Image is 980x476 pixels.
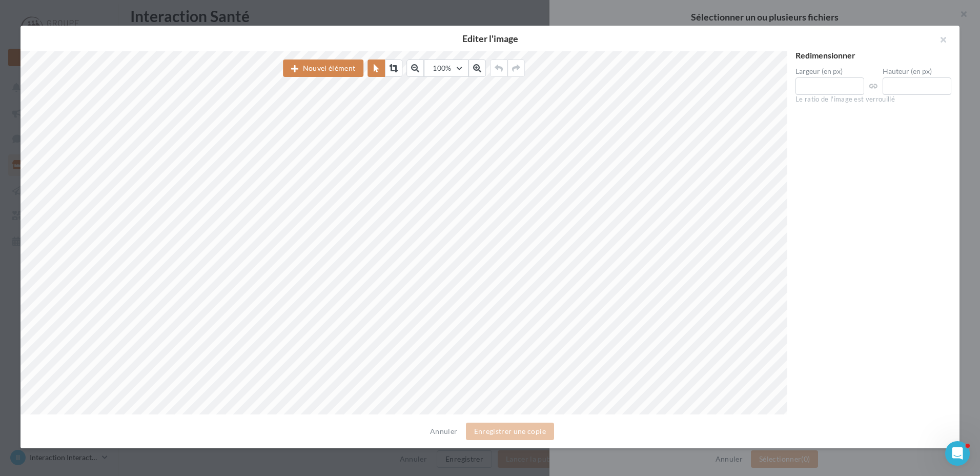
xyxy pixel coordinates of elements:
[795,68,864,75] label: Largeur (en px)
[945,441,970,466] iframe: Intercom live chat
[795,51,951,60] div: Redimensionner
[37,34,943,43] h2: Editer l'image
[795,95,951,104] div: Le ratio de l'image est verrouillé
[883,68,951,75] label: Hauteur (en px)
[466,423,554,440] button: Enregistrer une copie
